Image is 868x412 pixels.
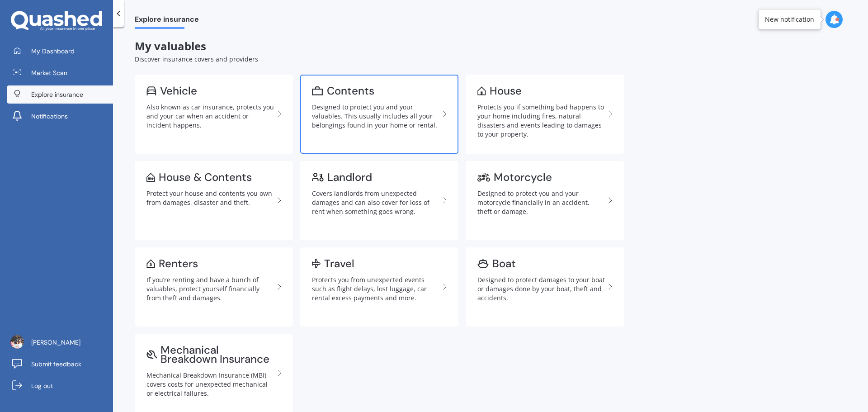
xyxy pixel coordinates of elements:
div: Motorcycle [494,173,552,182]
a: TravelProtects you from unexpected events such as flight delays, lost luggage, car rental excess ... [300,247,458,327]
span: Discover insurance covers and providers [135,55,258,63]
span: [PERSON_NAME] [31,338,80,347]
div: House [490,86,522,95]
span: Log out [31,381,53,390]
span: Notifications [31,112,68,121]
a: House & ContentsProtect your house and contents you own from damages, disaster and theft. [135,161,293,240]
span: My valuables [135,38,206,53]
span: Explore insurance [31,90,83,99]
span: Explore insurance [135,15,199,27]
div: Designed to protect damages to your boat or damages done by your boat, theft and accidents. [477,275,605,303]
img: ACg8ocL0QWhgkPjPi5_Yh7l7f7shp7l66BLRtAGdAJXuHlQfPKJORVIt=s96-c [10,335,24,349]
div: Covers landlords from unexpected damages and can also cover for loss of rent when something goes ... [312,189,439,216]
div: New notification [765,15,814,24]
div: Protects you from unexpected events such as flight delays, lost luggage, car rental excess paymen... [312,275,439,303]
a: Notifications [7,107,113,125]
div: Designed to protect you and your motorcycle financially in an accident, theft or damage. [477,189,605,216]
a: Market Scan [7,64,113,82]
a: RentersIf you’re renting and have a bunch of valuables, protect yourself financially from theft a... [135,247,293,327]
a: HouseProtects you if something bad happens to your home including fires, natural disasters and ev... [466,75,624,154]
a: ContentsDesigned to protect you and your valuables. This usually includes all your belongings fou... [300,75,458,154]
div: Protect your house and contents you own from damages, disaster and theft. [146,189,274,207]
div: Boat [492,259,516,268]
a: Log out [7,377,113,395]
div: Travel [324,259,354,268]
div: Protects you if something bad happens to your home including fires, natural disasters and events ... [477,103,605,139]
a: MotorcycleDesigned to protect you and your motorcycle financially in an accident, theft or damage. [466,161,624,240]
div: Also known as car insurance, protects you and your car when an accident or incident happens. [146,103,274,130]
span: Market Scan [31,68,67,77]
a: LandlordCovers landlords from unexpected damages and can also cover for loss of rent when somethi... [300,161,458,240]
a: VehicleAlso known as car insurance, protects you and your car when an accident or incident happens. [135,75,293,154]
a: [PERSON_NAME] [7,333,113,351]
a: My Dashboard [7,42,113,60]
span: My Dashboard [31,47,75,56]
span: Submit feedback [31,360,81,369]
div: Mechanical Breakdown Insurance (MBI) covers costs for unexpected mechanical or electrical failures. [146,371,274,398]
div: Landlord [327,173,372,182]
div: Contents [327,86,374,95]
div: House & Contents [159,173,252,182]
a: Explore insurance [7,85,113,104]
div: Mechanical Breakdown Insurance [160,346,274,364]
a: BoatDesigned to protect damages to your boat or damages done by your boat, theft and accidents. [466,247,624,327]
div: Vehicle [160,86,197,95]
div: If you’re renting and have a bunch of valuables, protect yourself financially from theft and dama... [146,275,274,303]
a: Submit feedback [7,355,113,373]
div: Renters [159,259,198,268]
div: Designed to protect you and your valuables. This usually includes all your belongings found in yo... [312,103,439,130]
